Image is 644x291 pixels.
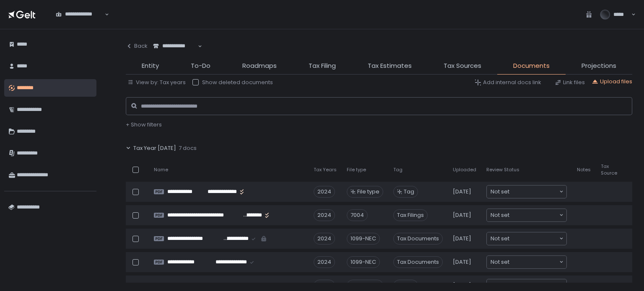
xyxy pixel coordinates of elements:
button: Link files [555,79,585,86]
div: Back [126,42,148,50]
span: + Show filters [126,121,162,129]
input: Search for option [509,211,558,219]
input: Search for option [56,18,104,26]
div: 2024 [314,233,335,245]
input: Search for option [509,188,558,196]
div: Search for option [487,232,566,245]
span: [DATE] [453,188,471,196]
input: Search for option [509,234,558,243]
input: Search for option [153,50,197,58]
span: Documents [513,61,550,71]
span: Not set [491,188,509,196]
input: Search for option [509,258,558,266]
span: 7 docs [179,144,197,152]
span: [DATE] [453,282,471,289]
button: Add internal docs link [475,79,541,86]
span: Review Status [486,167,519,173]
button: + Show filters [126,121,162,129]
span: Not set [491,211,509,219]
span: Notes [577,167,591,173]
span: Tax Filing [309,61,336,71]
div: 1099-NEC [347,256,380,268]
span: Tag [404,188,414,196]
span: [DATE] [453,211,471,219]
div: Search for option [487,256,566,268]
span: Tax Estimates [368,61,412,71]
div: Search for option [487,209,566,221]
span: To-Do [191,61,210,71]
div: 1099-NEC [347,233,380,245]
span: [DATE] [453,235,471,242]
span: Uploaded [453,167,476,173]
span: Name [154,167,168,173]
div: 2024 [314,256,335,268]
div: Search for option [487,185,566,198]
span: Tax Year [DATE] [133,144,176,152]
span: Tax Source [601,163,617,176]
div: Search for option [148,38,202,55]
span: Tax Documents [393,233,443,245]
span: File type [357,188,379,196]
div: Search for option [50,6,109,23]
button: View by: Tax years [127,79,186,86]
span: Tax Filings [393,209,428,221]
span: Projections [582,61,616,71]
span: [DATE] [453,258,471,266]
span: Not set [491,234,509,243]
button: Upload files [592,78,632,85]
span: Tax Documents [393,256,443,268]
span: Not set [491,258,509,266]
span: Tag [393,167,402,173]
input: Search for option [509,281,558,290]
span: File type [347,167,366,173]
div: 2024 [314,209,335,221]
span: Tag [404,282,414,289]
span: Entity [142,61,159,71]
span: File type [357,282,379,289]
span: Not set [491,281,509,290]
span: Tax Sources [444,61,481,71]
div: 7004 [347,209,368,221]
div: 2024 [314,186,335,198]
span: Tax Years [314,167,337,173]
span: Roadmaps [242,61,277,71]
button: Back [126,38,148,54]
